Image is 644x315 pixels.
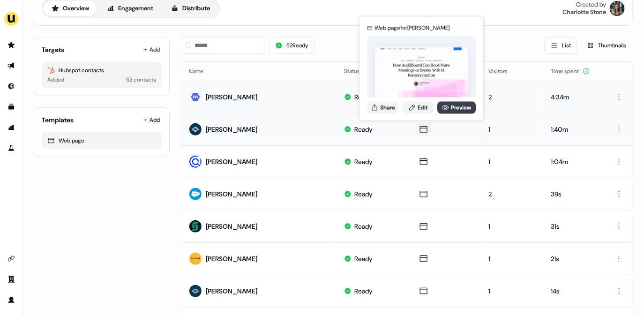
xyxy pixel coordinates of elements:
[141,113,162,127] button: Add
[269,37,315,54] button: 52Ready
[206,254,257,263] div: [PERSON_NAME]
[99,1,161,16] button: Engagement
[42,45,64,54] div: Targets
[206,157,257,166] div: [PERSON_NAME]
[354,286,373,296] div: Ready
[367,101,399,113] button: Share
[489,286,536,296] div: 1
[44,1,97,16] button: Overview
[374,23,449,33] div: Web page for [PERSON_NAME]
[354,189,373,199] div: Ready
[489,189,536,199] div: 2
[141,43,162,56] button: Add
[489,125,536,134] div: 1
[4,99,19,114] a: Go to templates
[551,92,596,102] div: 4:34m
[189,63,215,80] button: Name
[551,254,596,263] div: 21s
[4,272,19,287] a: Go to team
[206,125,257,134] div: [PERSON_NAME]
[576,1,606,8] div: Created by
[489,222,536,231] div: 1
[354,125,373,134] div: Ready
[354,254,373,263] div: Ready
[403,101,434,113] a: Edit
[4,79,19,94] a: Go to Inbound
[206,286,257,296] div: [PERSON_NAME]
[489,157,536,166] div: 1
[375,46,468,98] img: asset preview
[47,75,64,84] div: Added
[4,251,19,266] a: Go to integrations
[4,120,19,135] a: Go to attribution
[4,58,19,73] a: Go to outbound experience
[551,286,596,296] div: 14s
[551,222,596,231] div: 31s
[437,101,476,113] a: Preview
[354,157,373,166] div: Ready
[47,66,156,75] div: Hubspot contacts
[4,292,19,307] a: Go to profile
[562,8,606,16] div: Charlotte Stone
[581,37,633,54] button: Thumbnails
[551,125,596,134] div: 1:40m
[4,141,19,156] a: Go to experiments
[354,92,373,102] div: Ready
[610,1,625,16] img: Charlotte
[551,157,596,166] div: 1:04m
[206,189,257,199] div: [PERSON_NAME]
[545,37,577,54] button: List
[126,75,156,84] div: 52 contacts
[47,136,156,145] div: Web page
[551,63,590,80] button: Time spent
[163,1,218,16] button: Distribute
[344,63,371,80] button: Status
[489,63,519,80] button: Visitors
[354,222,373,231] div: Ready
[489,92,536,102] div: 2
[551,189,596,199] div: 39s
[206,92,257,102] div: [PERSON_NAME]
[4,37,19,52] a: Go to prospects
[206,222,257,231] div: [PERSON_NAME]
[489,254,536,263] div: 1
[42,115,74,125] div: Templates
